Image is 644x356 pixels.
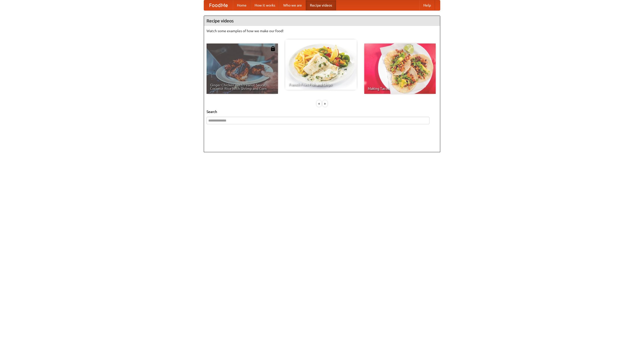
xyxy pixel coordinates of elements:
a: Home [233,0,251,10]
h5: Search [207,109,437,114]
a: Who we are [279,0,306,10]
span: Making Tacos [368,87,432,90]
span: French Fries Fish and Chips [289,83,353,86]
a: FoodMe [204,0,233,10]
img: 483408.png [270,46,275,51]
p: Watch some examples of how we make our food! [207,28,437,33]
a: Recipe videos [306,0,336,10]
a: Making Tacos [364,44,436,94]
a: French Fries Fish and Chips [285,39,357,90]
div: » [323,100,327,107]
a: Help [419,0,435,10]
div: « [317,100,321,107]
a: How it works [251,0,279,10]
h4: Recipe videos [204,16,440,26]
